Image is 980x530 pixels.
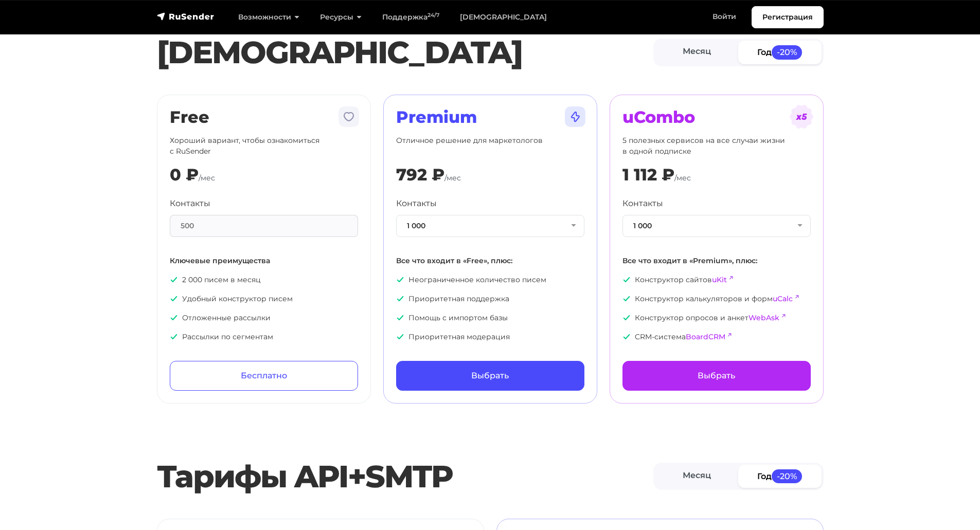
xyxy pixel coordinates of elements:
a: Ресурсы [310,7,372,28]
label: Контакты [396,197,437,210]
img: icon-ok.svg [396,333,404,341]
div: 1 112 ₽ [622,165,674,185]
p: Удобный конструктор писем [170,294,358,304]
img: icon-ok.svg [396,276,404,284]
img: tarif-free.svg [336,104,361,129]
button: 1 000 [622,215,811,237]
span: -20% [772,45,803,59]
a: WebAsk [749,313,779,322]
a: [DEMOGRAPHIC_DATA] [450,7,557,28]
p: Конструктор калькуляторов и форм [622,294,811,304]
a: Войти [702,6,746,27]
span: /мес [444,173,461,182]
p: Все что входит в «Free», плюс: [396,255,584,266]
h2: Free [170,107,358,127]
span: /мес [674,173,691,182]
img: icon-ok.svg [170,295,178,303]
p: Отложенные рассылки [170,313,358,323]
a: Поддержка24/7 [372,7,450,28]
h2: uCombo [622,107,811,127]
p: Все что входит в «Premium», плюс: [622,255,811,266]
h1: [DEMOGRAPHIC_DATA] [157,34,653,71]
label: Контакты [622,197,663,210]
div: 792 ₽ [396,165,444,185]
p: Приоритетная поддержка [396,294,584,304]
img: icon-ok.svg [170,314,178,322]
a: Выбрать [396,361,584,391]
a: BoardCRM [686,332,725,341]
a: Регистрация [752,6,824,28]
p: 2 000 писем в месяц [170,275,358,285]
a: uCalc [773,294,793,303]
span: -20% [772,469,803,483]
img: icon-ok.svg [622,276,631,284]
img: tarif-ucombo.svg [789,104,814,129]
img: tarif-premium.svg [563,104,587,129]
a: Выбрать [622,361,811,391]
p: Помощь с импортом базы [396,313,584,323]
img: icon-ok.svg [170,333,178,341]
img: icon-ok.svg [396,314,404,322]
p: Отличное решение для маркетологов [396,135,584,157]
img: icon-ok.svg [622,314,631,322]
p: Неограниченное количество писем [396,275,584,285]
label: Контакты [170,197,210,210]
p: Хороший вариант, чтобы ознакомиться с RuSender [170,135,358,157]
p: Рассылки по сегментам [170,332,358,342]
p: Приоритетная модерация [396,332,584,342]
img: icon-ok.svg [396,295,404,303]
p: Конструктор сайтов [622,275,811,285]
sup: 24/7 [427,12,439,19]
a: uKit [712,275,727,284]
img: icon-ok.svg [170,276,178,284]
a: Бесплатно [170,361,358,391]
a: Месяц [655,465,739,488]
h2: Тарифы API+SMTP [157,458,653,495]
p: Ключевые преимущества [170,255,358,266]
img: icon-ok.svg [622,295,631,303]
a: Год [738,41,822,64]
button: 1 000 [396,215,584,237]
img: RuSender [157,11,215,22]
span: /мес [199,173,215,182]
a: Месяц [655,41,739,64]
p: CRM-система [622,332,811,342]
h2: Premium [396,107,584,127]
a: Год [738,465,822,488]
p: 5 полезных сервисов на все случаи жизни в одной подписке [622,135,811,157]
div: 0 ₽ [170,165,199,185]
p: Конструктор опросов и анкет [622,313,811,323]
img: icon-ok.svg [622,333,631,341]
a: Возможности [228,7,310,28]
